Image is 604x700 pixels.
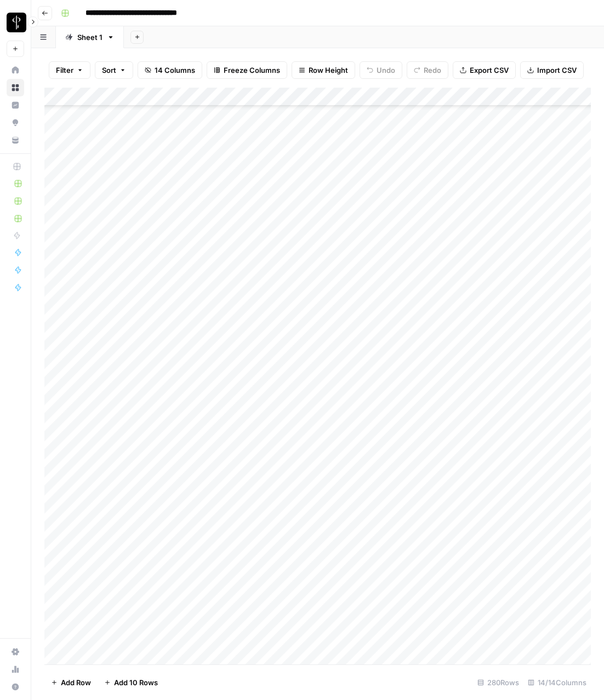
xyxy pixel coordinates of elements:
[377,65,395,76] span: Undo
[98,674,164,691] button: Add 10 Rows
[7,61,24,79] a: Home
[224,65,280,76] span: Freeze Columns
[473,674,523,691] div: 280 Rows
[56,26,124,48] a: Sheet 1
[77,32,102,43] div: Sheet 1
[7,131,24,149] a: Your Data
[44,674,98,691] button: Add Row
[61,677,91,688] span: Add Row
[407,61,448,79] button: Redo
[7,678,24,696] button: Help + Support
[138,61,202,79] button: 14 Columns
[520,61,584,79] button: Import CSV
[95,61,133,79] button: Sort
[207,61,287,79] button: Freeze Columns
[523,674,591,691] div: 14/14 Columns
[360,61,402,79] button: Undo
[470,65,509,76] span: Export CSV
[7,114,24,131] a: Opportunities
[114,677,158,688] span: Add 10 Rows
[7,79,24,96] a: Browse
[537,65,577,76] span: Import CSV
[7,13,26,32] img: LP Production Workloads Logo
[7,9,24,36] button: Workspace: LP Production Workloads
[424,65,441,76] span: Redo
[7,96,24,114] a: Insights
[56,65,73,76] span: Filter
[7,661,24,678] a: Usage
[155,65,195,76] span: 14 Columns
[102,65,116,76] span: Sort
[7,643,24,661] a: Settings
[49,61,90,79] button: Filter
[453,61,516,79] button: Export CSV
[292,61,355,79] button: Row Height
[309,65,348,76] span: Row Height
